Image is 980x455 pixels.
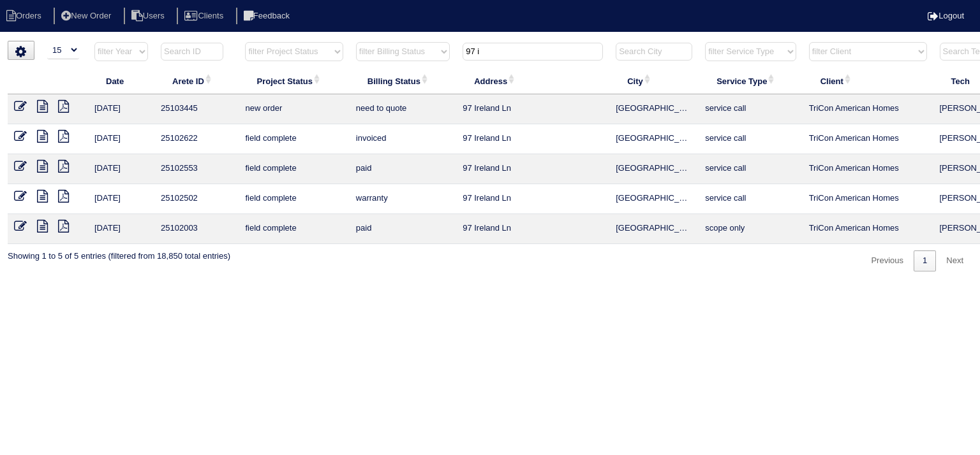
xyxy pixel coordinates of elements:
[177,11,234,20] a: Clients
[616,43,692,61] input: Search City
[803,184,933,214] td: TriCon American Homes
[154,154,239,184] td: 25102553
[803,68,933,94] th: Client: activate to sort column ascending
[350,94,456,124] td: need to quote
[88,124,154,154] td: [DATE]
[124,11,175,20] a: Users
[699,68,802,94] th: Service Type: activate to sort column ascending
[456,184,609,214] td: 97 Ireland Ln
[350,68,456,94] th: Billing Status: activate to sort column ascending
[124,8,175,25] li: Users
[350,124,456,154] td: invoiced
[699,184,802,214] td: service call
[456,124,609,154] td: 97 Ireland Ln
[236,8,300,25] li: Feedback
[177,8,234,25] li: Clients
[463,43,603,61] input: Search Address
[914,250,936,271] a: 1
[88,184,154,214] td: [DATE]
[154,68,239,94] th: Arete ID: activate to sort column ascending
[154,94,239,124] td: 25103445
[699,124,802,154] td: service call
[862,250,912,271] a: Previous
[54,11,121,20] a: New Order
[937,250,972,271] a: Next
[8,244,230,262] div: Showing 1 to 5 of 5 entries (filtered from 18,850 total entries)
[239,68,349,94] th: Project Status: activate to sort column ascending
[609,68,699,94] th: City: activate to sort column ascending
[239,184,349,214] td: field complete
[154,184,239,214] td: 25102502
[239,94,349,124] td: new order
[54,8,121,25] li: New Order
[456,214,609,244] td: 97 Ireland Ln
[239,154,349,184] td: field complete
[803,94,933,124] td: TriCon American Homes
[239,214,349,244] td: field complete
[88,68,154,94] th: Date
[350,184,456,214] td: warranty
[88,154,154,184] td: [DATE]
[609,154,699,184] td: [GEOGRAPHIC_DATA]
[699,94,802,124] td: service call
[609,94,699,124] td: [GEOGRAPHIC_DATA]
[609,124,699,154] td: [GEOGRAPHIC_DATA]
[88,214,154,244] td: [DATE]
[350,214,456,244] td: paid
[456,68,609,94] th: Address: activate to sort column ascending
[699,154,802,184] td: service call
[154,214,239,244] td: 25102003
[609,214,699,244] td: [GEOGRAPHIC_DATA]
[928,11,964,20] a: Logout
[699,214,802,244] td: scope only
[456,94,609,124] td: 97 Ireland Ln
[161,43,223,61] input: Search ID
[456,154,609,184] td: 97 Ireland Ln
[154,124,239,154] td: 25102622
[350,154,456,184] td: paid
[609,184,699,214] td: [GEOGRAPHIC_DATA]
[88,94,154,124] td: [DATE]
[803,154,933,184] td: TriCon American Homes
[803,124,933,154] td: TriCon American Homes
[803,214,933,244] td: TriCon American Homes
[239,124,349,154] td: field complete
